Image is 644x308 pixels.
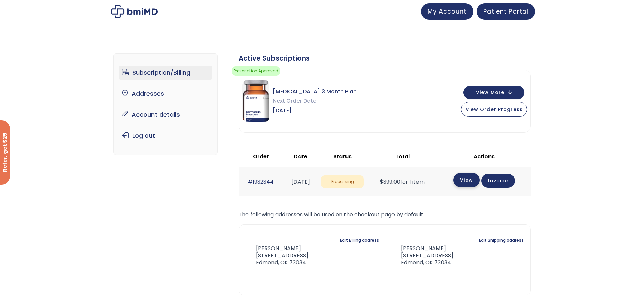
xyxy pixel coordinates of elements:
span: My Account [428,7,467,16]
span: Actions [474,152,495,160]
span: Patient Portal [483,7,528,16]
address: [PERSON_NAME] [STREET_ADDRESS] Edmond, OK 73034 [390,245,453,266]
a: Account details [119,108,212,122]
a: Addresses [119,87,212,101]
a: Edit Shipping address [479,236,524,245]
a: Log out [119,128,212,143]
span: Total [395,152,410,160]
a: Patient Portal [477,3,535,20]
span: View More [476,90,504,95]
a: Subscription/Billing [119,66,212,80]
span: [MEDICAL_DATA] 3 Month Plan [273,87,357,96]
div: Active Subscriptions [239,53,531,63]
button: View Order Progress [461,102,527,117]
p: The following addresses will be used on the checkout page by default. [239,210,531,219]
a: Invoice [481,174,515,188]
span: Prescription Approved [232,66,280,76]
span: [DATE] [273,106,357,115]
span: Status [333,152,352,160]
span: $ [380,178,383,186]
span: Next Order Date [273,96,357,106]
a: Edit Billing address [340,236,379,245]
span: 399.00 [380,178,400,186]
button: View More [463,86,524,99]
span: Processing [321,175,364,188]
span: Order [253,152,269,160]
img: My account [111,5,158,18]
time: [DATE] [291,178,310,186]
span: View Order Progress [466,106,523,113]
nav: Account pages [113,53,218,155]
address: [PERSON_NAME] [STREET_ADDRESS] Edmond, OK 73034 [246,245,308,266]
span: Date [294,152,307,160]
img: Sermorelin 3 Month Plan [242,80,269,122]
a: My Account [421,3,473,20]
a: #1932344 [248,178,274,186]
a: View [453,173,480,187]
td: for 1 item [367,167,437,196]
